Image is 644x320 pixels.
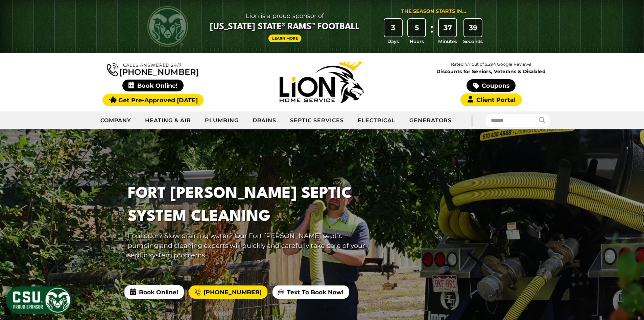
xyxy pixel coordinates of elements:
div: The Season Starts in... [401,8,466,15]
a: [PHONE_NUMBER] [107,62,199,76]
a: Text To Book Now! [272,285,349,299]
img: Lion Home Service [280,62,364,103]
span: Hours [410,38,424,45]
p: Rated 4.7 out of 5,294 Google Reviews [406,61,575,68]
img: CSU Rams logo [147,6,188,47]
a: Coupons [467,79,515,92]
a: Client Portal [460,93,521,106]
div: | [458,111,485,129]
img: CSU Sponsor Badge [5,285,73,315]
a: Heating & Air [138,112,198,129]
div: : [428,19,435,45]
a: Plumbing [198,112,246,129]
span: Book Online! [124,285,184,299]
a: Learn More [268,35,302,42]
div: 5 [408,19,426,37]
span: Book Online! [122,80,184,91]
a: Generators [403,112,458,129]
a: Electrical [351,112,403,129]
span: Lion is a proud sponsor of [210,10,360,21]
span: Seconds [463,38,483,45]
div: 39 [464,19,482,37]
p: Foul odor? Slow draining water? Our Fort [PERSON_NAME] septic pumping and cleaning experts will q... [128,231,374,260]
a: Get Pre-Approved [DATE] [102,94,204,106]
span: Days [387,38,399,45]
a: Septic Services [283,112,351,129]
div: 37 [439,19,456,37]
div: 3 [384,19,402,37]
a: Drains [246,112,284,129]
a: [PHONE_NUMBER] [189,285,267,299]
h1: Fort [PERSON_NAME] Septic System Cleaning [128,183,374,228]
span: Minutes [438,38,457,45]
span: Discounts for Seniors, Veterans & Disabled [408,69,574,74]
span: [US_STATE] State® Rams™ Football [210,21,360,33]
a: Company [94,112,139,129]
